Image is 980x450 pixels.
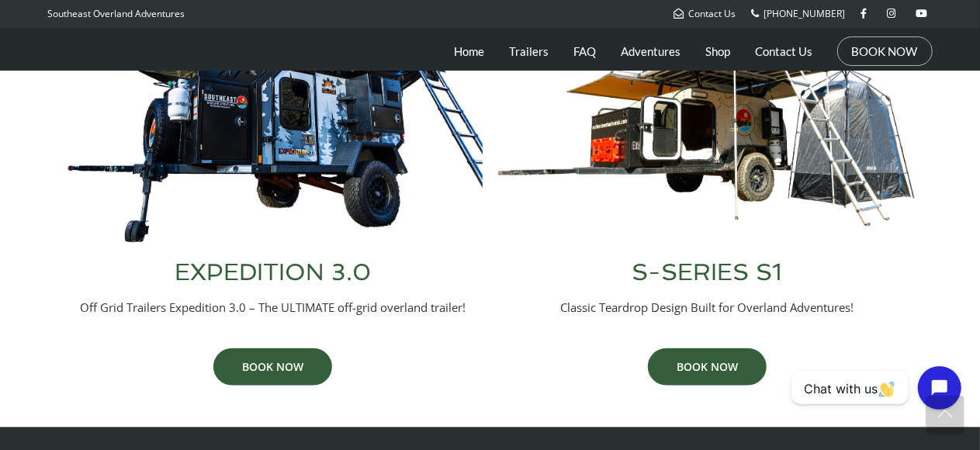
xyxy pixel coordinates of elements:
p: Off Grid Trailers Expedition 3.0 – The ULTIMATE off-grid overland trailer! [64,299,483,316]
a: BOOK NOW [648,348,767,386]
a: FAQ [574,32,597,71]
a: Shop [706,32,731,71]
a: [PHONE_NUMBER] [752,7,846,20]
h3: S-SERIES S1 [498,261,917,284]
h3: EXPEDITION 3.0 [64,261,483,284]
span: Contact Us [689,7,736,20]
span: [PHONE_NUMBER] [764,7,846,20]
p: Classic Teardrop Design Built for Overland Adventures! [498,299,917,316]
p: Southeast Overland Adventures [48,4,185,24]
a: Trailers [510,32,549,71]
a: Contact Us [674,7,736,20]
a: BOOK NOW [852,43,918,59]
a: BOOK NOW [213,348,332,386]
a: Adventures [622,32,681,71]
a: Home [455,32,485,71]
a: Contact Us [756,32,813,71]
